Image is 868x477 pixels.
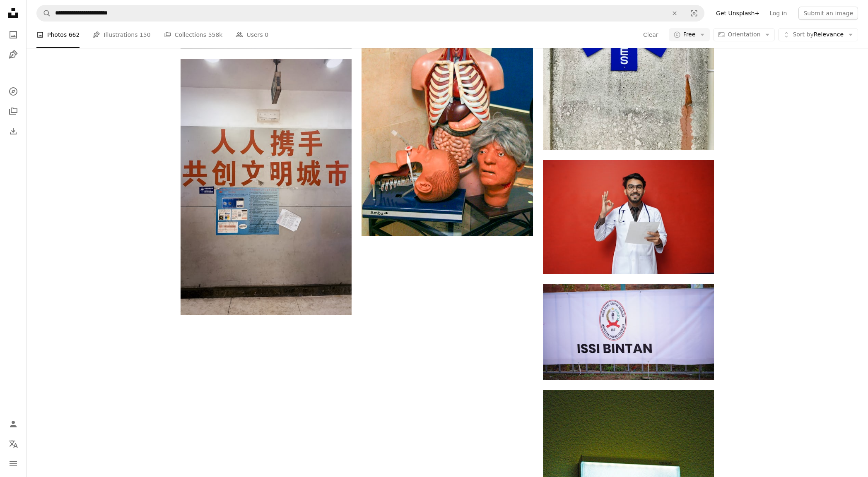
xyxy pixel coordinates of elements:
span: Orientation [728,31,760,38]
a: Photos [5,26,22,43]
form: Find visuals sitewide [36,5,704,22]
button: Language [5,436,22,452]
a: Log in / Sign up [5,416,22,432]
a: Download History [5,123,22,139]
button: Submit an image [798,7,858,20]
span: Sort by [793,31,813,38]
button: Sort byRelevance [778,28,858,41]
span: Relevance [793,31,844,39]
button: Free [669,28,710,41]
a: Collections 558k [164,22,223,48]
a: Home — Unsplash [5,5,22,23]
a: Log in [764,7,792,20]
button: Visual search [684,5,704,21]
a: Get Unsplash+ [711,7,764,20]
span: 150 [140,30,151,39]
a: Illustrations [5,46,22,63]
a: Explore [5,83,22,100]
a: text [181,183,352,191]
span: 0 [265,30,268,39]
a: a man in a white coat holding a piece of paper [543,213,714,221]
img: a man in a white coat holding a piece of paper [543,160,714,274]
span: Free [683,31,696,39]
img: text [181,59,352,315]
button: Orientation [713,28,775,41]
span: 558k [208,30,223,39]
a: Users 0 [236,22,268,48]
a: Illustrations 150 [93,22,150,48]
button: Clear [665,5,684,21]
button: Search Unsplash [37,5,51,21]
a: Collections [5,103,22,120]
img: Banner showing the indonesian cycling federation's logo. [543,284,714,380]
a: Banner showing the indonesian cycling federation's logo. [543,328,714,336]
a: human nervous system [362,104,533,111]
button: Clear [643,28,659,41]
button: Menu [5,455,22,472]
